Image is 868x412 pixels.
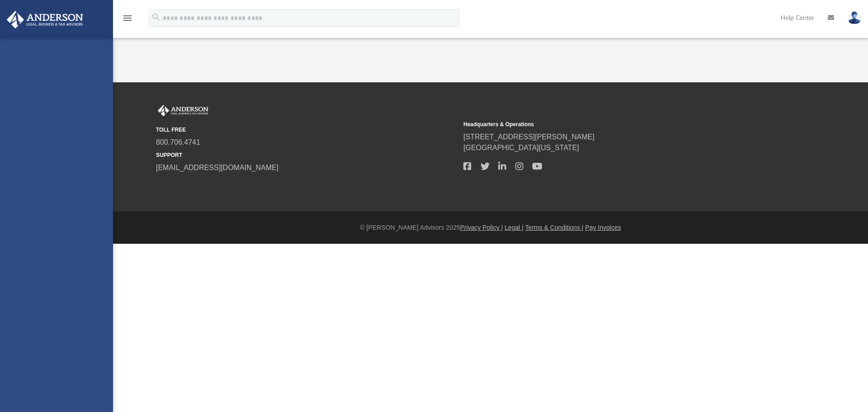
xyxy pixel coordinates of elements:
i: menu [122,13,133,24]
i: search [151,12,161,22]
img: Anderson Advisors Platinum Portal [4,11,86,28]
a: 800.706.4741 [156,138,200,146]
a: Terms & Conditions | [525,224,584,231]
img: Anderson Advisors Platinum Portal [156,105,210,117]
img: User Pic [848,11,861,24]
a: [GEOGRAPHIC_DATA][US_STATE] [463,144,579,152]
small: TOLL FREE [156,126,457,134]
a: Legal | [505,224,524,231]
a: [EMAIL_ADDRESS][DOMAIN_NAME] [156,164,278,171]
a: Pay Invoices [585,224,621,231]
a: [STREET_ADDRESS][PERSON_NAME] [463,133,594,141]
a: menu [122,17,133,24]
small: SUPPORT [156,151,457,159]
div: © [PERSON_NAME] Advisors 2025 [113,223,868,232]
small: Headquarters & Operations [463,120,764,128]
a: Privacy Policy | [460,224,503,231]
